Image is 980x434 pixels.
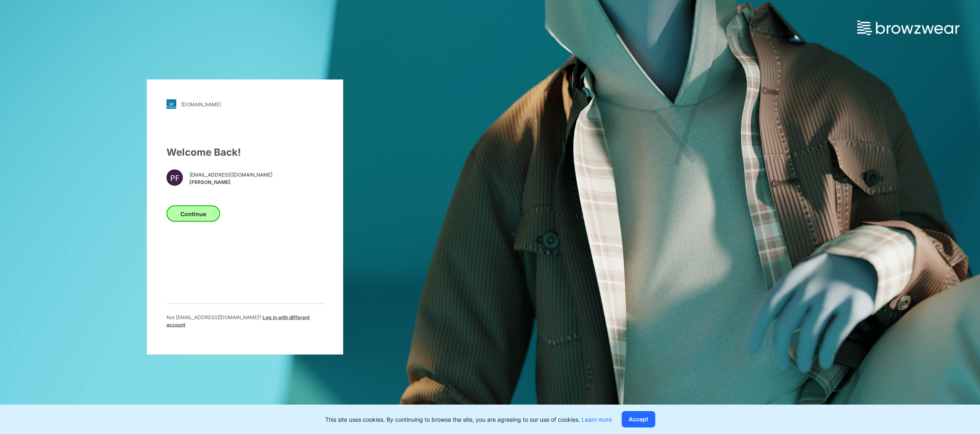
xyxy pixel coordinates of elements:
div: [DOMAIN_NAME] [181,101,221,107]
div: Welcome Back! [166,145,324,160]
button: Accept [622,411,655,427]
span: [PERSON_NAME] [189,178,272,186]
button: Continue [166,206,220,222]
img: stylezone-logo.562084cfcfab977791bfbf7441f1a819.svg [166,99,176,109]
a: [DOMAIN_NAME] [166,99,324,109]
p: Not [EMAIL_ADDRESS][DOMAIN_NAME] ? [166,314,324,329]
span: [EMAIL_ADDRESS][DOMAIN_NAME] [189,171,272,178]
img: browzwear-logo.e42bd6dac1945053ebaf764b6aa21510.svg [857,20,960,35]
div: PF [166,170,183,186]
p: This site uses cookies. By continuing to browse the site, you are agreeing to our use of cookies. [325,415,612,424]
a: Learn more [582,416,612,423]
